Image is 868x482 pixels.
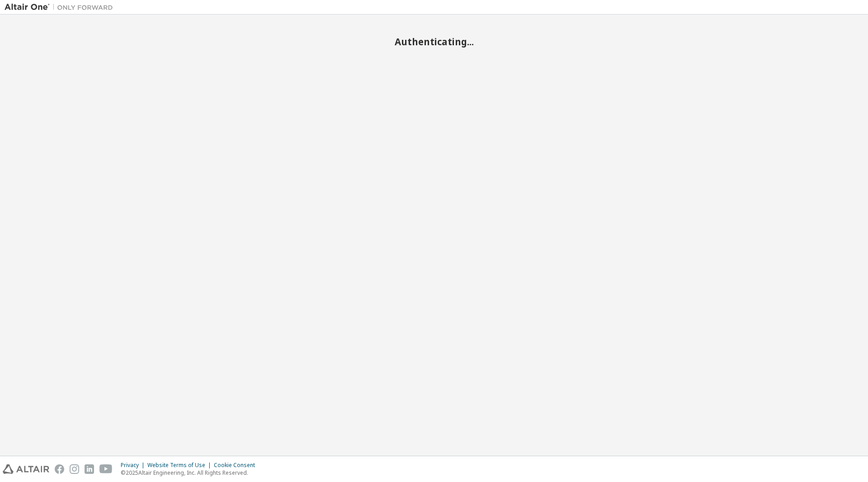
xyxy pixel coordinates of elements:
div: Website Terms of Use [147,462,214,469]
img: altair_logo.svg [3,464,49,474]
h2: Authenticating... [5,36,863,48]
div: Privacy [121,462,147,469]
img: linkedin.svg [85,464,94,474]
img: facebook.svg [55,464,64,474]
div: Cookie Consent [214,462,260,469]
img: Altair One [5,3,118,12]
p: © 2025 Altair Engineering, Inc. All Rights Reserved. [121,469,260,477]
img: instagram.svg [70,464,79,474]
img: youtube.svg [99,464,113,474]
